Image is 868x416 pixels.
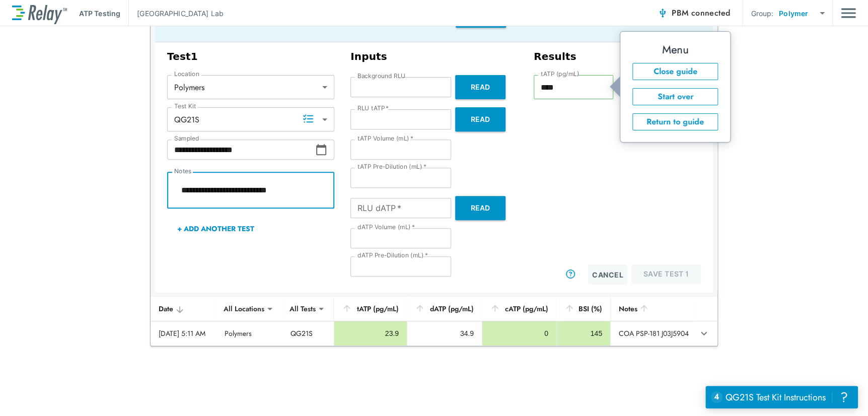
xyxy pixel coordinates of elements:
div: tATP (pg/mL) [342,303,399,315]
img: LuminUltra Relay [12,3,67,24]
label: dATP Volume (mL) [357,224,415,231]
button: Read [455,107,505,131]
h3: Test 1 [167,50,334,63]
button: + Add Another Test [167,217,264,241]
span: connected [691,7,731,19]
label: tATP Pre-Dilution (mL) [357,163,426,170]
img: Connected Icon [658,8,668,18]
div: [DATE] 5:11 AM [159,328,208,338]
div: Notes [619,303,686,315]
iframe: tooltip [620,32,730,142]
button: Main menu [841,4,856,23]
div: Polymers [167,77,334,97]
th: Date [151,297,216,321]
div: dATP (pg/mL) [415,303,474,315]
td: COA PSP-181 J03J5904 [610,321,694,345]
h3: Inputs [350,50,518,63]
p: Group: [751,8,773,19]
button: Read [455,75,505,99]
img: Drawer Icon [841,4,856,23]
label: Test Kit [174,103,196,110]
button: Cancel [588,264,627,285]
label: Location [174,71,199,78]
label: tATP Volume (mL) [357,135,413,142]
div: 23.9 [342,328,399,338]
input: Choose date, selected date is Oct 15, 2025 [167,140,315,160]
td: QG21S [282,321,334,345]
div: cATP (pg/mL) [490,303,548,315]
div: BSI (%) [564,303,602,315]
iframe: Resource center [705,386,858,408]
div: 34.9 [415,328,474,338]
td: Polymers [216,321,282,345]
label: RLU tATP [357,105,389,112]
table: sticky table [151,297,717,346]
label: Notes [174,168,191,175]
label: Background RLU [357,73,405,80]
span: PBM [672,6,730,20]
div: All Locations [216,299,271,319]
div: All Tests [282,299,323,319]
button: PBM connected [654,3,734,23]
div: 0 [490,328,548,338]
p: ATP Testing [79,8,120,19]
button: Read [455,196,505,220]
label: tATP (pg/mL) [541,71,580,78]
div: QG21S [167,109,334,129]
div: 145 [565,328,602,338]
h3: Results [534,50,576,63]
button: expand row [695,325,712,342]
p: [GEOGRAPHIC_DATA] Lab [137,8,224,19]
label: dATP Pre-Dilution (mL) [357,252,428,259]
label: Sampled [174,135,199,142]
